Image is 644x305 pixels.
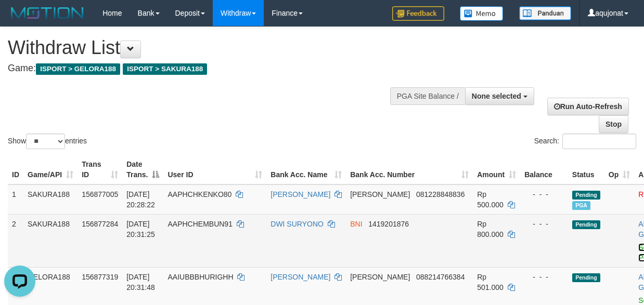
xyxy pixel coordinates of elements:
a: [PERSON_NAME] [271,190,330,198]
label: Search: [534,134,636,149]
span: Rp 500.000 [477,190,504,209]
th: Amount: activate to sort column ascending [473,155,520,184]
span: [PERSON_NAME] [350,273,410,281]
input: Search: [562,134,636,149]
span: 156877319 [82,273,118,281]
span: Pending [572,191,600,200]
span: [DATE] 20:28:22 [126,190,155,209]
h4: Game: [8,63,419,74]
button: Open LiveChat chat widget [4,4,35,35]
span: ISPORT > GELORA188 [36,63,120,75]
div: - - - [524,189,564,200]
td: 2 [8,214,23,267]
th: Status [568,155,604,184]
span: Pending [572,273,600,282]
td: SAKURA188 [23,184,78,215]
span: 156877005 [82,190,118,198]
span: 156877284 [82,220,118,228]
td: 1 [8,184,23,215]
img: Feedback.jpg [392,6,444,21]
th: Op: activate to sort column ascending [604,155,634,184]
span: Copy 081228848836 to clipboard [416,190,465,198]
img: panduan.png [519,6,571,20]
h1: Withdraw List [8,37,419,58]
span: Rp 800.000 [477,220,504,238]
a: [PERSON_NAME] [271,273,330,281]
img: Button%20Memo.svg [460,6,504,21]
select: Showentries [26,134,65,149]
img: MOTION_logo.png [8,5,87,21]
span: Copy 1419201876 to clipboard [368,220,409,228]
th: User ID: activate to sort column ascending [163,155,266,184]
span: [DATE] 20:31:48 [126,273,155,291]
span: [DATE] 20:31:25 [126,220,155,238]
a: DWI SURYONO [271,220,324,228]
a: Run Auto-Refresh [547,98,629,115]
th: ID [8,155,23,184]
span: Rp 501.000 [477,273,504,291]
label: Show entries [8,134,87,149]
span: AAIUBBBHURIGHH [168,273,233,281]
th: Bank Acc. Name: activate to sort column ascending [266,155,346,184]
span: PGA [572,201,590,210]
span: AAPHCHKENKO80 [168,190,231,198]
span: ISPORT > SAKURA188 [123,63,207,75]
th: Bank Acc. Number: activate to sort column ascending [346,155,473,184]
span: BNI [350,220,362,228]
a: Stop [599,115,628,133]
span: Copy 088214766384 to clipboard [416,273,465,281]
button: None selected [465,87,534,105]
span: [PERSON_NAME] [350,190,410,198]
th: Balance [520,155,568,184]
th: Game/API: activate to sort column ascending [23,155,78,184]
td: SAKURA188 [23,214,78,267]
span: Pending [572,220,600,229]
span: None selected [472,92,521,100]
span: AAPHCHEMBUN91 [168,220,232,228]
th: Trans ID: activate to sort column ascending [78,155,122,184]
div: - - - [524,272,564,282]
div: - - - [524,219,564,229]
div: PGA Site Balance / [390,87,465,105]
th: Date Trans.: activate to sort column descending [122,155,163,184]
